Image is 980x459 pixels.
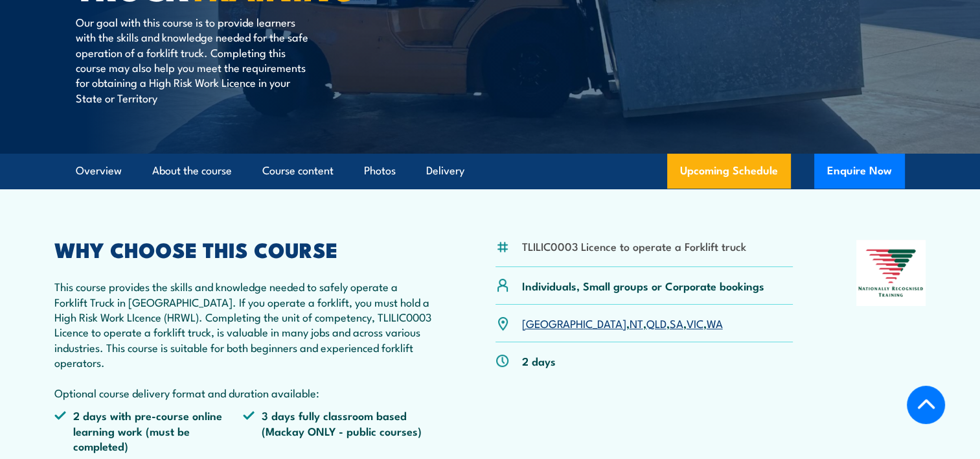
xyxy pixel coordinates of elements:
[646,315,667,331] a: QLD
[707,315,723,331] a: WA
[856,240,926,306] img: Nationally Recognised Training logo.
[687,315,703,331] a: VIC
[54,408,244,453] li: 2 days with pre-course online learning work (must be completed)
[54,240,433,258] h2: WHY CHOOSE THIS COURSE
[54,279,433,400] p: This course provides the skills and knowledge needed to safely operate a Forklift Truck in [GEOGR...
[522,316,723,331] p: , , , , ,
[522,278,764,293] p: Individuals, Small groups or Corporate bookings
[426,154,464,188] a: Delivery
[364,154,396,188] a: Photos
[522,239,746,253] li: TLILIC0003 Licence to operate a Forklift truck
[814,154,905,189] button: Enquire Now
[262,154,334,188] a: Course content
[76,14,312,105] p: Our goal with this course is to provide learners with the skills and knowledge needed for the saf...
[670,315,683,331] a: SA
[667,154,791,189] a: Upcoming Schedule
[522,315,626,331] a: [GEOGRAPHIC_DATA]
[243,408,432,453] li: 3 days fully classroom based (Mackay ONLY - public courses)
[522,353,556,368] p: 2 days
[630,315,643,331] a: NT
[152,154,232,188] a: About the course
[76,154,122,188] a: Overview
